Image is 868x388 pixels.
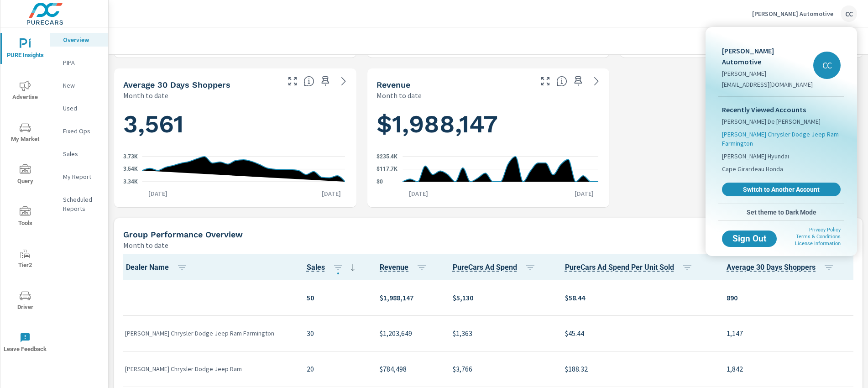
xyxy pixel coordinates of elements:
[729,235,769,243] span: Sign Out
[722,183,841,196] a: Switch to Another Account
[809,227,841,233] a: Privacy Policy
[813,52,841,79] div: CC
[722,117,821,126] span: [PERSON_NAME] De [PERSON_NAME]
[722,104,841,115] p: Recently Viewed Accounts
[796,234,841,240] a: Terms & Conditions
[727,185,836,194] span: Switch to Another Account
[722,164,783,173] span: Cape Girardeau Honda
[722,130,841,148] span: [PERSON_NAME] Chrysler Dodge Jeep Ram Farmington
[722,208,841,216] span: Set theme to Dark Mode
[718,204,844,220] button: Set theme to Dark Mode
[722,152,789,161] span: [PERSON_NAME] Hyundai
[722,231,777,247] button: Sign Out
[722,45,813,67] p: [PERSON_NAME] Automotive
[795,241,841,246] a: License Information
[722,80,813,89] p: [EMAIL_ADDRESS][DOMAIN_NAME]
[722,69,813,78] p: [PERSON_NAME]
